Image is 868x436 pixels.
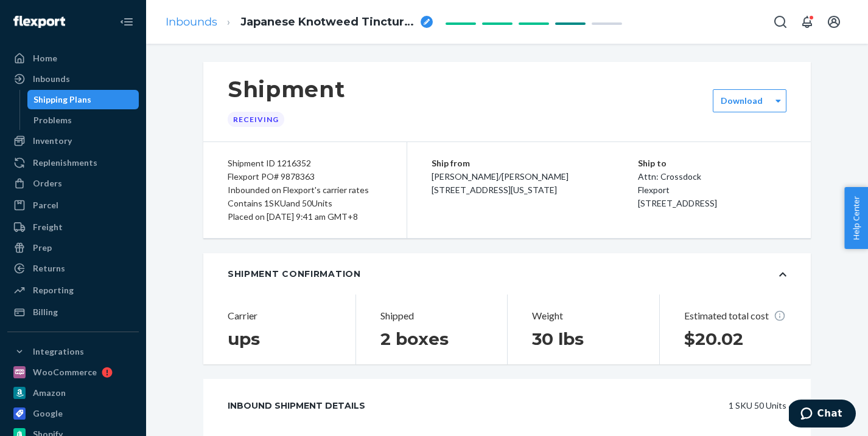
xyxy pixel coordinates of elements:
div: Reporting [33,284,74,296]
div: Shipping Plans [33,94,91,106]
p: Ship from [432,157,638,170]
div: Problems [33,114,72,126]
div: Shipment ID 1216352 [228,157,382,170]
div: WooCommerce [33,366,97,378]
ol: breadcrumbs [156,4,443,40]
h1: Shipment [228,77,345,102]
div: Flexport PO# 9878363 [228,170,382,183]
button: Open Search Box [768,10,793,34]
div: Home [33,52,57,64]
div: Google [33,407,63,420]
a: WooCommerce [7,363,139,382]
div: 1 SKU 50 Units [393,393,786,418]
a: Home [7,49,139,68]
div: Receiving [228,112,284,127]
a: Shipping Plans [27,90,139,109]
img: Flexport logo [13,16,65,28]
button: Integrations [7,342,139,361]
a: Inbounds [7,69,139,89]
div: Parcel [33,199,58,211]
div: Inventory [33,135,72,147]
a: Returns [7,259,139,278]
div: Billing [33,306,58,318]
a: Inventory [7,131,139,151]
div: Returns [33,262,65,274]
h1: $20.02 [684,328,787,350]
span: [PERSON_NAME]/[PERSON_NAME] [STREET_ADDRESS][US_STATE] [432,171,569,195]
div: Shipment Confirmation [228,268,361,280]
div: Inbounds [33,73,70,85]
p: Flexport [638,183,786,197]
div: Contains 1 SKU and 50 Units [228,197,382,210]
p: Weight [532,309,635,323]
p: Shipped [380,309,483,323]
div: Freight [33,221,63,233]
div: Inbound Shipment Details [228,393,365,418]
div: Integrations [33,346,84,358]
h1: 30 lbs [532,328,635,350]
a: Amazon [7,383,139,403]
button: Open notifications [795,10,819,34]
a: Reporting [7,281,139,300]
p: Attn: Crossdock [638,170,786,183]
div: Amazon [33,387,66,399]
h1: 2 boxes [380,328,483,350]
span: [STREET_ADDRESS] [638,198,717,208]
div: Prep [33,242,52,254]
a: Freight [7,217,139,237]
p: Carrier [228,309,331,323]
button: Close Navigation [114,10,139,34]
a: Inbounds [166,15,217,29]
a: Parcel [7,196,139,215]
a: Billing [7,302,139,322]
label: Download [721,95,763,107]
div: Orders [33,177,62,189]
a: Problems [27,111,139,130]
span: Japanese Knotweed Tincture 120ml [240,15,416,30]
p: Ship to [638,157,786,170]
a: Google [7,404,139,423]
a: Prep [7,238,139,257]
div: Placed on [DATE] 9:41 am GMT+8 [228,210,382,223]
p: Estimated total cost [684,309,787,323]
h1: ups [228,328,331,350]
a: Replenishments [7,153,139,172]
button: Open account menu [822,10,846,34]
div: Replenishments [33,157,97,169]
button: Help Center [844,187,868,249]
div: Inbounded on Flexport's carrier rates [228,183,382,197]
iframe: Opens a widget where you can chat to one of our agents [789,400,856,430]
a: Orders [7,174,139,193]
